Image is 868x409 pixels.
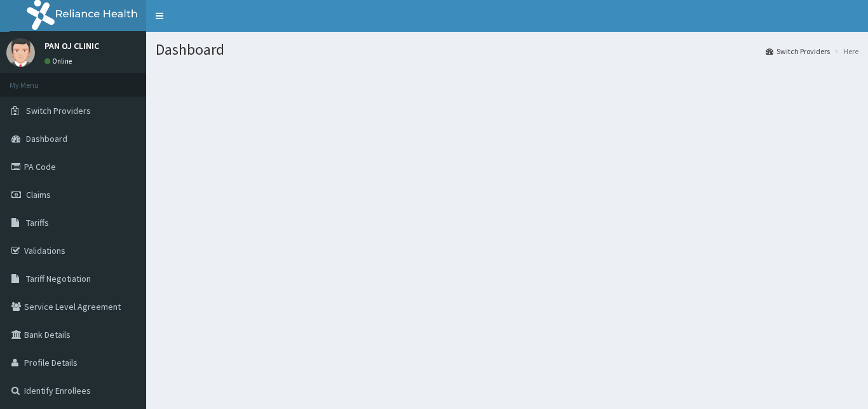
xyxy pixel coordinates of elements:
[6,38,35,67] img: User Image
[26,217,49,228] span: Tariffs
[26,105,91,116] span: Switch Providers
[831,46,858,57] li: Here
[44,57,75,66] a: Online
[26,133,67,144] span: Dashboard
[44,41,99,50] p: PAN OJ CLINIC
[26,189,51,200] span: Claims
[766,46,830,57] a: Switch Providers
[156,41,858,58] h1: Dashboard
[26,273,91,284] span: Tariff Negotiation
